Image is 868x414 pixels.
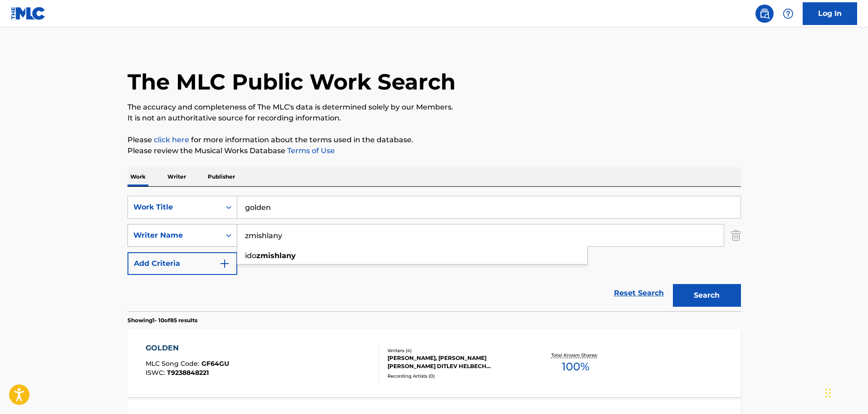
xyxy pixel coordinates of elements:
a: GOLDENMLC Song Code:GF64GUISWC:T9238848221Writers (4)[PERSON_NAME], [PERSON_NAME] [PERSON_NAME] D... [128,329,741,397]
div: Help [779,5,797,23]
a: Reset Search [609,283,668,303]
span: T9238848221 [167,369,209,377]
p: Total Known Shares: [551,352,600,359]
p: Writer [165,167,189,186]
div: Writer Name [133,230,215,241]
span: 100 % [562,359,589,375]
a: Log In [803,2,857,25]
button: Search [673,284,741,307]
form: Search Form [128,196,741,311]
p: Publisher [205,167,238,186]
img: MLC Logo [11,7,46,20]
div: Recording Artists ( 0 ) [387,373,525,379]
strong: zmishlany [256,251,296,260]
p: It is not an authoritative source for recording information. [128,113,741,124]
img: search [759,8,770,19]
iframe: Chat Widget [823,370,868,414]
a: Public Search [755,5,774,23]
p: Please for more information about the terms used in the database. [128,135,741,145]
span: MLC Song Code : [146,359,201,368]
span: GF64GU [201,359,229,368]
p: Work [128,167,148,186]
div: GOLDEN [146,343,229,354]
button: Add Criteria [128,252,237,275]
p: Showing 1 - 10 of 85 results [128,316,197,324]
div: Work Title [133,202,215,213]
div: Writers ( 4 ) [387,347,525,354]
img: help [783,8,794,19]
a: Terms of Use [285,146,335,155]
div: Drag [825,379,831,407]
p: The accuracy and completeness of The MLC's data is determined solely by our Members. [128,102,741,113]
h1: The MLC Public Work Search [128,68,456,95]
a: click here [154,135,189,144]
span: ido [245,251,256,260]
div: [PERSON_NAME], [PERSON_NAME] [PERSON_NAME] DITLEV HELBECH [PERSON_NAME] [PERSON_NAME] [PERSON_NAME] [387,354,525,370]
img: 9d2ae6d4665cec9f34b9.svg [219,258,230,269]
span: ISWC : [146,369,167,377]
p: Please review the Musical Works Database [128,145,741,156]
img: Delete Criterion [731,224,741,247]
